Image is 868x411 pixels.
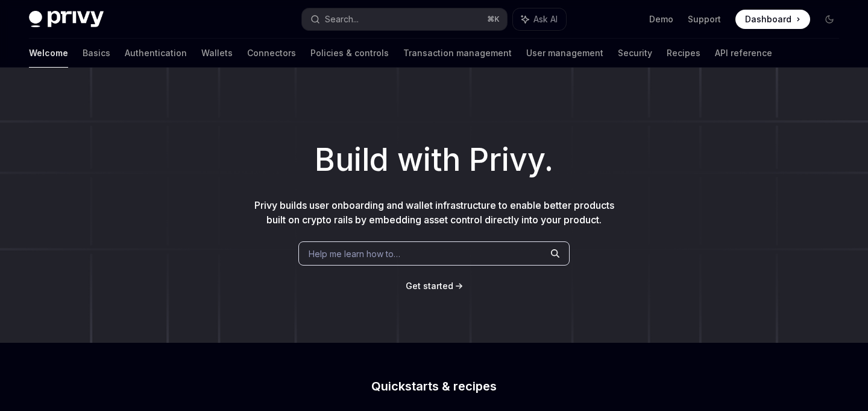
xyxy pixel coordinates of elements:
a: User management [526,39,603,68]
span: Privy builds user onboarding and wallet infrastructure to enable better products built on crypto ... [254,199,614,226]
span: Dashboard [745,13,791,25]
button: Search...⌘K [302,8,506,30]
a: Recipes [667,39,700,68]
a: Demo [649,13,673,25]
a: Policies & controls [310,39,389,68]
a: Wallets [201,39,233,68]
h1: Build with Privy. [19,136,849,183]
a: Connectors [247,39,296,68]
a: Basics [83,39,110,68]
div: Search... [325,12,359,27]
img: dark logo [29,11,104,28]
a: Welcome [29,39,68,68]
span: Get started [406,281,453,291]
a: Get started [406,280,453,292]
a: Authentication [125,39,187,68]
a: Support [688,13,721,25]
button: Toggle dark mode [820,10,839,29]
button: Ask AI [513,8,566,30]
a: Transaction management [403,39,512,68]
a: Security [618,39,652,68]
span: Help me learn how to… [309,247,400,260]
span: Ask AI [533,13,558,25]
a: API reference [715,39,772,68]
span: ⌘ K [487,14,500,24]
a: Dashboard [735,10,810,29]
h2: Quickstarts & recipes [222,380,646,392]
